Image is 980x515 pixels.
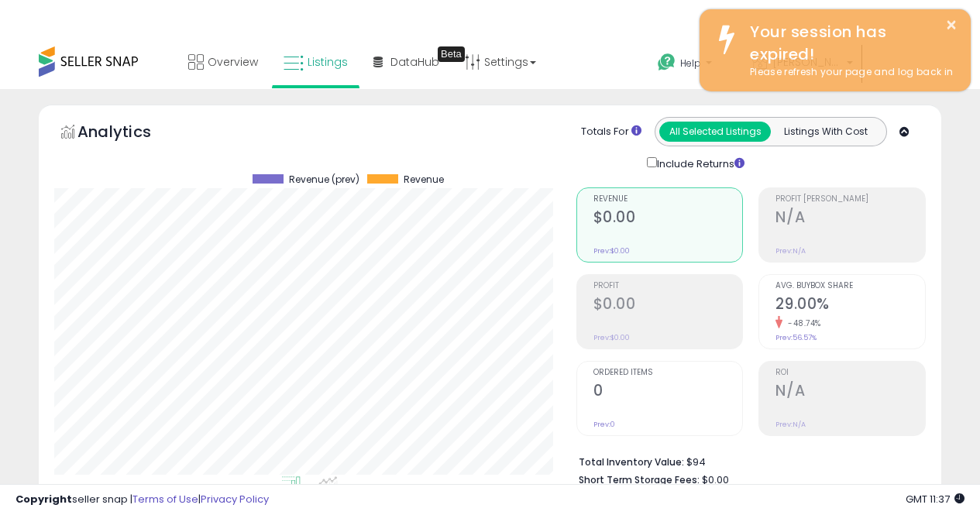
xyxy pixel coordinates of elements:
a: Settings [453,39,548,85]
small: Prev: 56.57% [775,333,817,342]
div: Tooltip anchor [438,46,465,62]
span: DataHub [390,54,439,70]
h2: N/A [775,208,925,229]
span: ROI [775,369,925,377]
div: Please refresh your page and log back in [738,65,959,80]
div: seller snap | | [15,493,269,507]
span: Revenue (prev) [289,174,359,185]
span: 2025-09-7 11:37 GMT [906,492,965,506]
div: Your session has expired! [738,21,959,65]
span: Avg. Buybox Share [775,282,925,290]
a: DataHub [362,39,451,85]
span: Listings [308,54,348,70]
small: Prev: $0.00 [593,246,630,256]
span: Help [680,57,701,70]
a: Overview [177,39,270,85]
a: Listings [272,39,359,85]
small: -48.74% [782,318,821,329]
strong: Copyright [15,492,72,506]
i: Get Help [657,53,676,72]
a: Terms of Use [132,492,198,506]
span: Profit [PERSON_NAME] [775,195,925,204]
li: $94 [579,451,914,470]
h5: Analytics [77,121,181,146]
b: Total Inventory Value: [579,455,684,469]
small: Prev: N/A [775,420,806,429]
a: Help [645,41,738,89]
span: $0.00 [702,472,729,487]
h2: $0.00 [593,208,743,229]
button: All Selected Listings [659,122,771,142]
span: Profit [593,282,743,290]
div: Totals For [581,125,641,139]
small: Prev: 0 [593,420,615,429]
b: Short Term Storage Fees: [579,473,700,486]
span: Revenue [404,174,444,185]
span: Overview [208,54,258,70]
small: Prev: N/A [775,246,806,256]
span: Revenue [593,195,743,204]
small: Prev: $0.00 [593,333,630,342]
h2: 0 [593,382,743,403]
a: Privacy Policy [201,492,269,506]
div: Include Returns [635,154,763,172]
span: Ordered Items [593,369,743,377]
button: Listings With Cost [770,122,882,142]
h2: 29.00% [775,295,925,316]
h2: N/A [775,382,925,403]
h2: $0.00 [593,295,743,316]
